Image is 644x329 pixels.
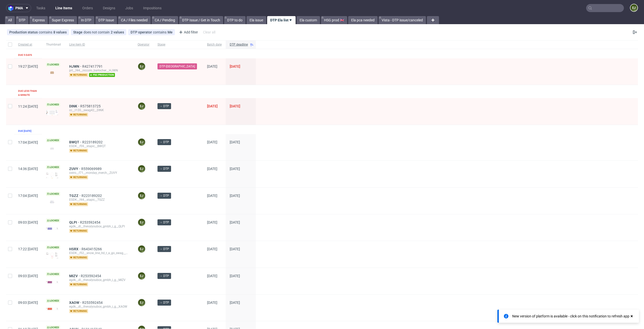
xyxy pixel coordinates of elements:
[230,220,240,224] span: [DATE]
[69,309,88,313] span: returning
[207,104,218,108] span: [DATE]
[79,4,96,12] a: Orders
[82,247,103,251] a: R643415266
[46,308,58,310] img: version_two_editor_design.png
[46,138,60,142] span: Locked
[224,16,246,24] a: DTP to do
[159,247,169,251] span: → DTP
[46,103,60,107] span: Locked
[49,16,77,24] a: Super Express
[69,108,130,112] div: cc__t120__swag42__DINK
[46,281,58,283] img: version_two_editor_design.png
[168,30,173,34] div: Me
[5,16,15,24] a: All
[100,4,118,12] a: Designs
[18,64,38,68] span: 19:27 [DATE]
[69,43,130,47] span: Line item ID
[46,198,58,205] img: version_two_editor_design
[69,171,130,175] div: ostro__f71__monday_merch__ZUVY
[18,89,38,97] div: Due less than a minute
[81,274,102,278] a: R253592454
[46,145,58,152] img: version_two_editor_design
[46,110,58,115] img: version_two_editor_design.png
[80,220,101,224] span: R253592454
[69,175,88,179] span: returning
[157,43,199,47] span: Stage
[159,64,195,69] span: DTP-[GEOGRAPHIC_DATA]
[69,305,130,309] div: egdk__dl__thevalyoubox_gmbh_i_g__XAOW
[52,4,75,12] a: Line Items
[230,301,240,305] span: [DATE]
[207,43,222,47] span: Batch date
[69,278,130,282] div: egdk__dl__thevalyoubox_gmbh_i_g__MIZV
[69,251,130,255] div: EGDK__f52__snow_line_ltd_t_a_go_swag__HSRX
[18,43,38,47] span: Created at
[267,16,296,24] a: DTP Ela list
[159,140,169,144] span: → DTP
[230,43,248,47] span: DTP deadline
[9,30,39,34] span: Production status
[18,220,38,224] span: 09:03 [DATE]
[15,6,23,10] span: pma
[512,314,629,319] div: New version of platform is available - click on this notification to refresh app
[69,224,130,228] div: egdk__dl__thevalyoubox_gmbh_i_g__QLPI
[82,194,103,198] span: R223189202
[73,30,84,34] span: Stage
[84,30,111,34] span: does not contain
[46,245,60,250] span: Locked
[69,256,88,260] span: returning
[6,4,31,12] button: pma
[179,16,223,24] a: DTP Issue / Get in Touch
[152,16,178,24] a: CA / Pending
[138,192,145,199] figcaption: EJ
[69,104,80,108] span: DINK
[159,274,169,278] span: → DTP
[46,43,61,47] span: Thumbnail
[230,194,240,198] span: [DATE]
[18,167,38,171] span: 14:36 [DATE]
[69,301,82,305] span: XAOW
[33,4,48,12] a: Tasks
[18,247,38,251] span: 17:22 [DATE]
[69,64,82,68] a: HJWN
[159,104,169,108] span: → DTP
[46,272,60,276] span: Locked
[69,140,82,144] span: BWQT
[207,247,217,251] span: [DATE]
[18,274,38,278] span: 09:03 [DATE]
[207,64,217,68] span: [DATE]
[69,149,88,153] span: returning
[138,272,145,279] figcaption: EJ
[138,103,145,110] figcaption: EJ
[202,29,216,36] div: Clear all
[69,68,130,72] div: prt__f44__niccolo_barlocher__HJWN
[82,64,104,68] span: R427417791
[138,219,145,226] figcaption: EJ
[131,30,153,34] span: DTP operator
[46,219,60,223] span: Locked
[69,73,88,77] span: returning
[177,28,199,36] div: Add filter
[69,274,81,278] span: MIZV
[138,63,145,70] figcaption: EJ
[80,104,102,108] a: R575813725
[230,64,240,68] span: [DATE]
[69,167,81,171] a: ZUVY
[348,16,378,24] a: Ela pca needed
[46,63,60,67] span: Locked
[16,16,28,24] a: DTP
[18,194,38,198] span: 17:04 [DATE]
[140,4,165,12] a: Impositions
[69,247,82,251] a: HSRX
[29,16,48,24] a: Express
[18,129,31,133] div: Due [DATE]
[159,220,169,225] span: → DTP
[69,194,82,198] a: TGZZ
[69,202,88,206] span: returning
[8,5,15,11] img: logo
[82,140,104,144] a: R223189202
